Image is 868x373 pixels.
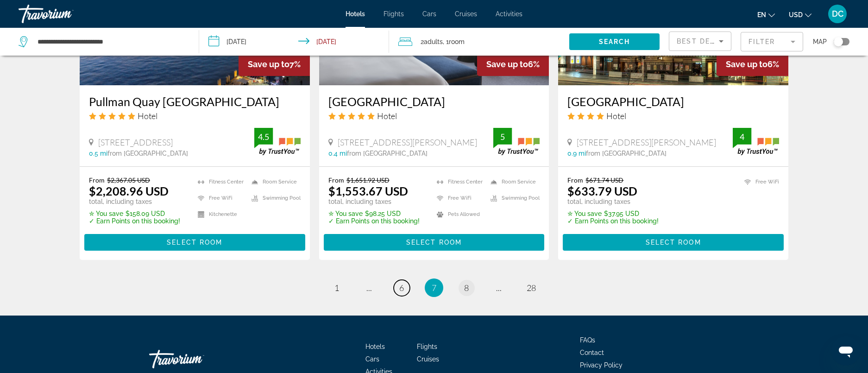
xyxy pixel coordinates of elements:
li: Fitness Center [193,176,247,188]
div: 5 star Hotel [328,111,540,121]
span: ✮ You save [567,210,602,217]
button: Select Room [84,234,305,251]
span: ✮ You save [89,210,123,217]
span: 6 [399,283,404,293]
li: Free WiFi [432,192,486,204]
span: [STREET_ADDRESS][PERSON_NAME] [577,137,716,147]
span: ... [496,283,502,293]
span: ✮ You save [328,210,363,217]
span: from [GEOGRAPHIC_DATA] [586,150,667,157]
del: $671.74 USD [585,176,623,184]
button: Change currency [789,8,811,21]
a: [GEOGRAPHIC_DATA] [567,95,779,108]
span: From [89,176,105,184]
h3: [GEOGRAPHIC_DATA] [328,95,540,108]
span: Best Deals [677,38,725,45]
div: 6% [477,52,549,76]
a: Contact [580,349,604,356]
span: 28 [527,283,536,293]
a: Flights [384,10,404,18]
span: Save up to [726,59,767,69]
span: DC [832,9,843,19]
span: USD [789,11,803,19]
span: 0.9 mi [567,150,586,157]
a: Select Room [324,236,545,247]
span: [STREET_ADDRESS] [98,137,173,147]
del: $2,367.05 USD [107,176,150,184]
a: Hotels [346,10,365,18]
a: Hotels [365,343,385,350]
img: trustyou-badge.svg [254,128,301,155]
span: Privacy Policy [580,361,623,369]
span: 8 [464,283,469,293]
span: 7 [432,283,436,293]
span: 0.5 mi [89,150,107,157]
a: Pullman Quay [GEOGRAPHIC_DATA] [89,95,301,108]
li: Swimming Pool [247,192,301,204]
a: FAQs [580,336,595,344]
li: Room Service [486,176,540,188]
button: Select Room [324,234,545,251]
iframe: Button to launch messaging window [831,336,861,366]
ins: $633.79 USD [567,184,637,198]
span: [STREET_ADDRESS][PERSON_NAME] [338,137,477,147]
button: Select Room [563,234,784,251]
p: $37.95 USD [567,210,659,217]
span: From [328,176,344,184]
img: trustyou-badge.svg [733,128,779,155]
ins: $1,553.67 USD [328,184,408,198]
nav: Pagination [80,278,788,297]
div: 4 star Hotel [567,111,779,121]
div: 5 [493,131,512,142]
button: Travelers: 2 adults, 0 children [389,28,570,56]
div: 6% [717,52,788,76]
p: $158.09 USD [89,210,180,217]
div: 7% [239,52,310,76]
li: Fitness Center [432,176,486,188]
span: Cars [422,10,436,18]
span: Save up to [248,59,289,69]
mat-select: Sort by [677,36,723,47]
span: Hotel [138,111,157,121]
button: Search [569,33,660,50]
span: Hotel [606,111,626,121]
ins: $2,208.96 USD [89,184,169,198]
span: Hotel [377,111,397,121]
a: Select Room [84,236,305,247]
li: Kitchenette [193,209,247,220]
span: , 1 [443,35,465,48]
button: User Menu [825,4,849,24]
a: Cars [365,355,379,363]
a: Travorium [149,345,242,373]
div: 4.5 [254,131,273,142]
a: Select Room [563,236,784,247]
a: Cruises [455,10,477,18]
a: Activities [496,10,522,18]
span: Select Room [646,239,701,246]
span: Select Room [167,239,222,246]
div: 4 [733,131,751,142]
a: Travorium [19,2,111,26]
span: 1 [334,283,339,293]
li: Free WiFi [740,176,779,188]
span: Search [599,38,630,45]
p: total, including taxes [328,198,420,205]
span: 0.4 mi [328,150,347,157]
li: Swimming Pool [486,192,540,204]
p: ✓ Earn Points on this booking! [328,217,420,225]
span: From [567,176,583,184]
span: Adults [424,38,443,45]
span: from [GEOGRAPHIC_DATA] [107,150,188,157]
a: Cruises [417,355,439,363]
img: trustyou-badge.svg [493,128,540,155]
li: Free WiFi [193,192,247,204]
p: ✓ Earn Points on this booking! [89,217,180,225]
li: Pets Allowed [432,209,486,220]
